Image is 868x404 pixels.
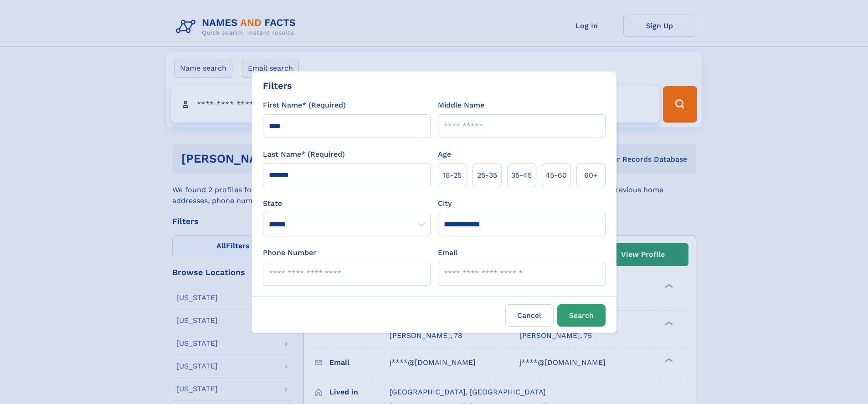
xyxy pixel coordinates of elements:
label: Age [438,149,451,160]
label: Phone Number [263,247,316,258]
label: City [438,198,452,209]
label: Last Name* (Required) [263,149,345,160]
span: 25‑35 [477,170,497,181]
div: Filters [263,79,292,92]
span: 60+ [584,170,598,181]
span: 18‑25 [443,170,462,181]
label: State [263,198,431,209]
span: 35‑45 [511,170,532,181]
label: Middle Name [438,100,484,111]
span: 45‑60 [545,170,567,181]
button: Search [557,304,606,327]
label: Cancel [505,304,554,327]
label: Email [438,247,457,258]
label: First Name* (Required) [263,100,346,111]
